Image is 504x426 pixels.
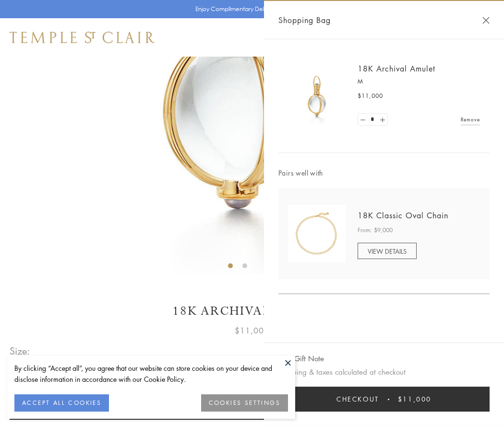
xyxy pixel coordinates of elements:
[235,324,269,337] span: $11,000
[482,17,490,24] button: Close Shopping Bag
[288,205,346,262] img: N88865-OV18
[358,114,368,126] a: Set quantity to 0
[278,14,331,26] span: Shopping Bag
[358,225,393,235] span: From: $9,000
[336,394,379,404] span: Checkout
[10,303,494,319] h1: 18K Archival Amulet
[368,247,407,256] span: VIEW DETAILS
[288,67,346,125] img: 18K Archival Amulet
[195,4,304,14] p: Enjoy Complimentary Delivery & Returns
[358,243,417,259] a: VIEW DETAILS
[10,343,31,359] span: Size:
[358,63,435,74] a: 18K Archival Amulet
[14,394,109,412] button: ACCEPT ALL COOKIES
[377,114,387,126] a: Set quantity to 2
[461,114,480,125] a: Remove
[358,91,383,101] span: $11,000
[278,353,324,365] button: Add Gift Note
[358,210,448,221] a: 18K Classic Oval Chain
[278,167,490,178] span: Pairs well with
[201,394,288,412] button: COOKIES SETTINGS
[14,363,288,385] div: By clicking “Accept all”, you agree that our website can store cookies on your device and disclos...
[278,366,490,378] p: Shipping & taxes calculated at checkout
[398,394,432,404] span: $11,000
[278,387,490,412] button: Checkout $11,000
[358,77,480,86] p: M
[10,32,155,43] img: Temple St. Clair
